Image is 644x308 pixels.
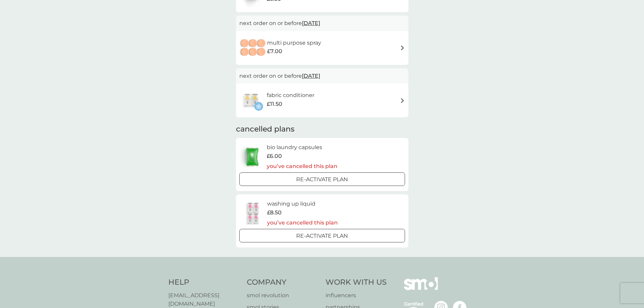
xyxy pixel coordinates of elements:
button: Re-activate Plan [239,172,405,186]
h4: Work With Us [326,277,387,288]
p: next order on or before [239,19,405,28]
span: £7.00 [267,47,282,56]
span: [DATE] [302,17,320,30]
img: fabric conditioner [239,89,263,112]
button: Re-activate Plan [239,229,405,242]
p: Re-activate Plan [296,175,348,184]
img: arrow right [400,98,405,103]
span: £8.50 [267,208,282,217]
img: arrow right [400,45,405,50]
h6: bio laundry capsules [267,143,337,152]
img: smol [404,277,438,300]
span: [DATE] [302,69,320,82]
h6: multi purpose spray [267,39,321,47]
p: you’ve cancelled this plan [267,162,337,171]
h4: Company [247,277,319,288]
a: smol revolution [247,291,319,300]
span: £6.00 [267,152,282,161]
a: influencers [326,291,387,300]
img: washing up liquid [239,202,267,225]
p: next order on or before [239,72,405,80]
img: multi purpose spray [239,36,267,60]
h4: Help [168,277,240,288]
p: Re-activate Plan [296,232,348,240]
h2: cancelled plans [236,124,408,135]
h6: washing up liquid [267,199,338,208]
p: you’ve cancelled this plan [267,218,338,227]
img: bio laundry capsules [239,145,265,169]
h6: fabric conditioner [267,91,314,100]
span: £11.50 [267,100,282,109]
